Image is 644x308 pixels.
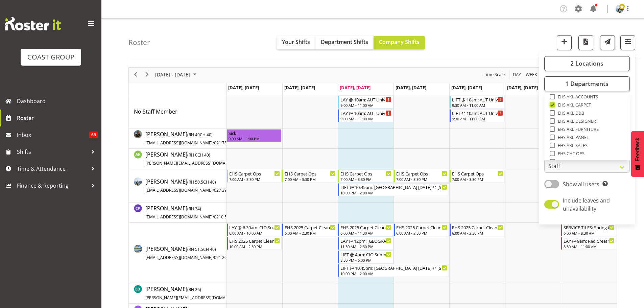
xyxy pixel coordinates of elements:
span: EHS AKL FURNITURE [555,126,599,132]
div: Charwen Vaevaepare"s event - LAY @ 12pm: Cordis Hotel Aug '25 @ 83 Symonds Street, Grafton Begin ... [338,237,393,250]
span: Roster [17,113,98,123]
span: EHS AKL PANEL [555,135,589,140]
div: 9:00 AM - 11:00 AM [340,102,391,108]
div: Sick [229,129,280,136]
img: brittany-taylorf7b938a58e78977fad4baecaf99ae47c.png [616,5,624,13]
span: [PERSON_NAME] [145,131,237,146]
button: Your Shifts [277,36,315,49]
span: / [213,255,214,260]
div: Brittany Taylor"s event - EHS Carpet Ops Begin From Friday, August 22, 2025 at 7:00:00 AM GMT+12:... [450,170,505,183]
div: 6:00 AM - 8:30 AM [564,230,615,236]
span: Company Shifts [379,38,420,46]
div: LAY @ 12pm: [GEOGRAPHIC_DATA] [DATE] @ [STREET_ADDRESS][PERSON_NAME] [340,237,391,244]
div: Charwen Vaevaepare"s event - EHS 2025 Carpet Cleaning, Maintenance, etc Begin From Thursday, Augu... [394,223,449,236]
button: August 2025 [154,70,199,79]
span: ( ) [187,206,201,212]
div: EHS 2025 Carpet Cleaning, Maintenance, etc [452,224,503,231]
div: Charwen Vaevaepare"s event - LAY @ 9am: Red Creative @ Shed 10 Begin From Sunday, August 24, 2025... [561,237,616,250]
span: Week [525,70,538,79]
div: Charwen Vaevaepare"s event - LIFT @ 4pm: CIO Summit @ Viaduct Events Centre Begin From Wednesday,... [338,251,393,263]
h4: Roster [128,39,150,46]
span: 1 Departments [565,79,609,88]
span: Your Shifts [282,38,310,46]
button: Add a new shift [557,35,572,50]
span: 021 783 915 [214,140,237,146]
button: Department Shifts [315,36,374,49]
div: Charwen Vaevaepare"s event - EHS 2025 Carpet Cleaning, Maintenance, etc Begin From Monday, August... [227,237,282,250]
div: Brittany Taylor"s event - EHS Carpet Ops Begin From Wednesday, August 20, 2025 at 7:00:00 AM GMT+... [338,170,393,183]
span: RH 26 [189,287,200,292]
div: No Staff Member"s event - LAY @ 10am: AUT University @ Mayoral Drive, Akl CBD Begin From Wednesda... [338,109,393,122]
div: LIFT @ 10am: AUT University @ [GEOGRAPHIC_DATA] [452,110,503,116]
button: Download a PDF of the roster according to the set date range. [578,35,593,50]
span: Department Shifts [321,38,368,46]
div: LIFT @ 10.45pm: [GEOGRAPHIC_DATA] [DATE] @ [STREET_ADDRESS][PERSON_NAME] [340,264,447,271]
span: [DATE], [DATE] [507,85,538,91]
div: Brittany Taylor"s event - EHS Carpet Ops Begin From Thursday, August 21, 2025 at 7:00:00 AM GMT+1... [394,170,449,183]
button: Next [143,70,152,79]
span: [EMAIL_ADDRESS][DOMAIN_NAME] [145,140,213,146]
div: 9:30 AM - 11:00 AM [452,102,503,108]
div: Charwen Vaevaepare"s event - EHS 2025 Carpet Cleaning, Maintenance, etc Begin From Friday, August... [450,223,505,236]
div: LAY @ 10am: AUT University @ [GEOGRAPHIC_DATA] [340,110,391,116]
span: / [213,140,214,146]
div: previous period [130,68,141,82]
span: [PERSON_NAME][EMAIL_ADDRESS][DOMAIN_NAME] [145,160,244,166]
td: Abe Denton resource [129,128,226,149]
div: EHS 2025 Carpet Cleaning, Maintenance, etc [229,237,280,244]
div: 7:00 AM - 3:30 PM [396,176,447,182]
span: / [213,187,214,193]
div: LAY @ 9am: Red Creative @ Shed 10 [564,237,615,244]
a: [PERSON_NAME](RH 51.5CH 40)[EMAIL_ADDRESS][DOMAIN_NAME]/021 202 5796 [145,245,240,261]
span: [EMAIL_ADDRESS][DOMAIN_NAME] [145,255,213,260]
div: 10:00 PM - 2:00 AM [340,190,447,195]
button: 2 Locations [544,56,630,71]
span: ( CH 40) [187,179,216,185]
span: / [213,214,214,220]
div: 10:00 PM - 2:00 AM [340,271,447,276]
div: 7:00 AM - 3:30 PM [452,176,503,182]
span: ( CH 40) [187,132,213,138]
button: Timeline Week [525,70,539,79]
div: No Staff Member"s event - LIFT @ 10am: AUT University @ Mayoral Drive, Akl CBD Begin From Friday,... [450,96,505,109]
td: Angela Kerrigan resource [129,149,226,169]
span: [DATE], [DATE] [451,85,482,91]
a: [PERSON_NAME](RH 0CH 40)[PERSON_NAME][EMAIL_ADDRESS][DOMAIN_NAME] [145,150,269,167]
span: Time Scale [483,70,505,79]
span: RH 50.5 [189,179,203,185]
div: EHS Carpet Ops [285,170,336,177]
div: COAST GROUP [27,52,74,62]
span: RH 49 [189,132,200,138]
span: Finance & Reporting [17,181,88,191]
div: SERVICE TILES: Spring Gift 2025 @ [GEOGRAPHIC_DATA] Showgrounds [564,224,615,231]
span: [PERSON_NAME] [145,151,269,166]
div: 9:00 AM - 1:00 PM [229,136,280,141]
span: Inbox [17,130,89,140]
td: Cameron Phillips resource [129,203,226,223]
span: ( ) [187,287,201,292]
a: [PERSON_NAME](RH 26)[PERSON_NAME][EMAIL_ADDRESS][DOMAIN_NAME] [145,285,274,301]
div: Charwen Vaevaepare"s event - LIFT @ 10.45pm: Cordis Hotel Aug '25 @ 83 Symonds Street, Grafton Be... [338,264,449,277]
div: Brittany Taylor"s event - EHS Carpet Ops Begin From Tuesday, August 19, 2025 at 7:00:00 AM GMT+12... [282,170,337,183]
div: 6:00 AM - 2:30 PM [396,230,447,236]
span: RH 51.5 [189,246,203,252]
div: 7:00 AM - 3:30 PM [340,176,391,182]
a: [PERSON_NAME](RH 50.5CH 40)[EMAIL_ADDRESS][DOMAIN_NAME]/027 398 6766 [145,177,240,194]
div: 7:00 AM - 3:30 PM [229,176,280,182]
div: Charwen Vaevaepare"s event - LAY @ 6.30am: CIO Summit @ Viaduct Events Centre Begin From Monday, ... [227,223,282,236]
span: ( CH 40) [187,152,210,158]
div: No Staff Member"s event - LIFT @ 10am: AUT University @ Mayoral Drive, Akl CBD Begin From Friday,... [450,109,505,122]
div: 8:30 AM - 11:00 AM [564,244,615,249]
div: LAY @ 10am: AUT University @ [GEOGRAPHIC_DATA] [340,96,391,103]
span: 021 202 5796 [214,255,240,260]
a: [PERSON_NAME](RH 34)[EMAIL_ADDRESS][DOMAIN_NAME]/0210 577 379 [145,204,240,220]
span: EHS AKL DESIGNER [555,118,596,124]
span: 66 [89,132,98,138]
td: Charwen Vaevaepare resource [129,223,226,283]
span: [DATE], [DATE] [396,85,426,91]
span: Show all users [563,181,599,188]
button: Company Shifts [374,36,425,49]
span: Time & Attendance [17,164,88,174]
a: No Staff Member [134,108,177,116]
